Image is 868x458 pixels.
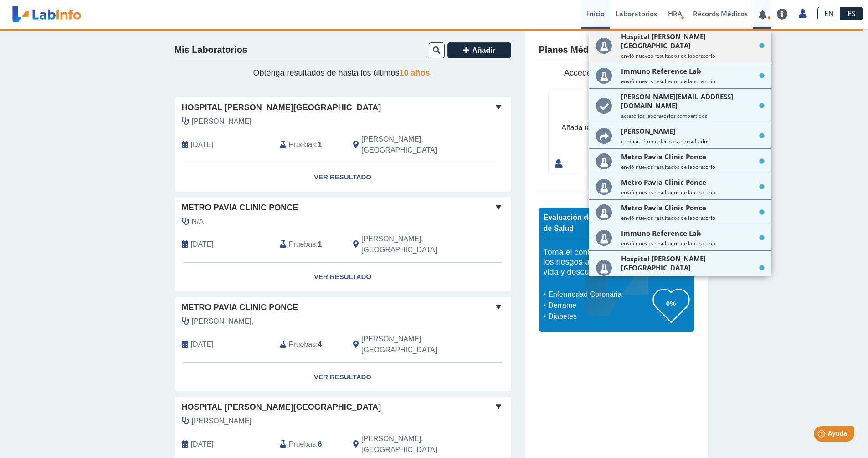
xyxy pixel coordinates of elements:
span: Hospital [PERSON_NAME][GEOGRAPHIC_DATA] [621,32,756,50]
span: Ponce, PR [361,134,462,156]
b: 6 [318,440,322,448]
small: envió nuevos resultados de laboratorio [621,52,765,59]
span: Immuno Reference Lab [621,66,701,76]
span: 2025-05-28 [191,239,214,250]
span: Metro Pavia Clinic Ponce [621,178,706,187]
span: 2025-04-21 [191,439,214,450]
span: Gomez Rivera, Jose [192,416,252,427]
div: : [273,234,346,255]
span: Pruebas [289,139,316,150]
li: Diabetes [546,311,653,322]
span: Accede y maneja sus planes [564,68,668,77]
span: Baez Colon, Sonia [192,116,252,127]
span: Baez, [192,316,254,327]
span: Hospital [PERSON_NAME][GEOGRAPHIC_DATA] [182,401,381,413]
small: accesó los laboratorios compartidos [621,112,765,119]
span: [PERSON_NAME] [621,127,675,136]
h5: Toma el control de su salud. Identifica los riesgos asociados a su estilo de vida y descubre cómo... [544,248,689,277]
span: Evaluación de Riesgos de Salud [544,214,623,232]
span: Metro Pavia Clinic Ponce [182,301,298,314]
h4: Mis Laboratorios [175,45,247,56]
small: envió nuevos resultados de laboratorio [621,240,765,247]
span: Ponce, PR [361,433,462,455]
span: [PERSON_NAME][EMAIL_ADDRESS][DOMAIN_NAME] [621,92,756,110]
span: Obtenga resultados de hasta los últimos . [253,68,432,77]
iframe: Help widget launcher [787,422,858,448]
span: Metro Pavia Clinic Ponce [621,152,706,161]
span: Immuno Reference Lab [621,229,701,238]
span: 2025-07-10 [191,139,214,150]
span: Ponce, PR [361,234,462,255]
li: Derrame [546,300,653,311]
span: 2025-05-27 [191,339,214,350]
a: Ver Resultado [175,263,511,291]
a: Ver Resultado [175,363,511,392]
span: 10 años [400,68,430,77]
small: envió nuevos resultados de laboratorio [621,163,765,170]
div: Añada una tarjeta para comenzar. [561,122,671,133]
h4: Planes Médicos [539,45,607,56]
h3: 0% [653,298,689,309]
small: envió nuevos resultados de laboratorio [621,214,765,221]
small: envió nuevos resultados de laboratorio [621,189,765,196]
a: Ver Resultado [175,163,511,192]
span: HRA [668,9,682,18]
b: 1 [318,240,322,248]
span: Añadir [472,46,495,54]
b: 1 [318,141,322,148]
small: envió nuevos resultados de laboratorio [621,275,765,281]
span: Pruebas [289,439,316,450]
span: Metro Pavia Clinic Ponce [182,202,298,214]
div: : [273,134,346,156]
a: ES [841,7,863,20]
span: Hospital [PERSON_NAME][GEOGRAPHIC_DATA] [621,254,756,272]
small: compartió un enlace a sus resultados [621,138,765,145]
div: : [273,433,346,455]
small: envió nuevos resultados de laboratorio [621,78,765,85]
span: Metro Pavia Clinic Ponce [621,203,706,212]
span: Hospital [PERSON_NAME][GEOGRAPHIC_DATA] [182,102,381,114]
span: Pruebas [289,339,316,350]
b: 4 [318,341,322,348]
div: : [273,334,346,356]
span: Pruebas [289,239,316,250]
button: Añadir [447,42,511,58]
span: N/A [192,216,204,227]
a: EN [817,7,841,20]
span: Ponce, PR [361,334,462,356]
li: Enfermedad Coronaria [546,289,653,300]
